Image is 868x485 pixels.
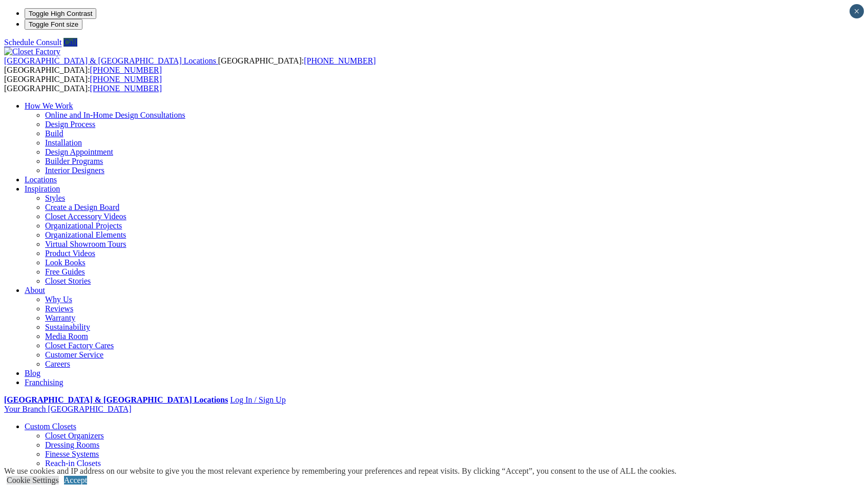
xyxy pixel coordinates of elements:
a: About [25,286,45,294]
a: Styles [45,194,65,202]
a: Closet Accessory Videos [45,212,126,221]
a: Look Books [45,258,86,267]
a: Design Appointment [45,147,113,156]
a: Builder Programs [45,157,103,165]
span: Toggle Font size [29,20,78,28]
a: Online and In-Home Design Consultations [45,111,185,119]
div: We use cookies and IP address on our website to give you the most relevant experience by remember... [4,467,676,476]
span: Your Branch [4,405,46,413]
a: Your Branch [GEOGRAPHIC_DATA] [4,405,132,413]
button: Toggle High Contrast [25,8,96,19]
span: [GEOGRAPHIC_DATA] & [GEOGRAPHIC_DATA] Locations [4,56,216,65]
span: Toggle High Contrast [29,10,92,17]
span: [GEOGRAPHIC_DATA]: [GEOGRAPHIC_DATA]: [4,56,376,74]
button: Close [850,4,864,18]
a: Free Guides [45,267,85,276]
a: Reviews [45,304,73,313]
a: [PHONE_NUMBER] [90,84,162,93]
a: Create a Design Board [45,203,119,212]
span: [GEOGRAPHIC_DATA]: [GEOGRAPHIC_DATA]: [4,75,162,93]
a: Sustainability [45,323,90,331]
a: Design Process [45,120,95,129]
a: Closet Organizers [45,431,104,440]
a: Log In / Sign Up [230,395,285,404]
a: Blog [25,369,40,377]
a: Customer Service [45,350,103,359]
button: Toggle Font size [25,19,82,30]
a: Call [63,38,77,47]
a: Organizational Projects [45,221,122,230]
img: Closet Factory [4,47,60,56]
a: Warranty [45,313,75,322]
a: Inspiration [25,184,60,193]
a: Organizational Elements [45,230,126,239]
a: Accept [64,476,87,484]
a: Franchising [25,378,63,387]
a: Closet Factory Cares [45,341,114,350]
a: Media Room [45,332,88,341]
a: Locations [25,175,57,184]
a: Build [45,129,63,138]
a: Careers [45,360,70,368]
a: Reach-in Closets [45,459,101,468]
span: [GEOGRAPHIC_DATA] [48,405,131,413]
a: Schedule Consult [4,38,61,47]
a: [PHONE_NUMBER] [90,66,162,74]
a: Interior Designers [45,166,104,175]
a: How We Work [25,101,73,110]
a: [PHONE_NUMBER] [90,75,162,83]
a: Custom Closets [25,422,76,431]
a: Dressing Rooms [45,440,99,449]
a: Virtual Showroom Tours [45,240,126,248]
a: Finesse Systems [45,450,99,458]
a: [GEOGRAPHIC_DATA] & [GEOGRAPHIC_DATA] Locations [4,395,228,404]
a: Cookie Settings [7,476,59,484]
a: [PHONE_NUMBER] [304,56,375,65]
a: Why Us [45,295,72,304]
a: [GEOGRAPHIC_DATA] & [GEOGRAPHIC_DATA] Locations [4,56,218,65]
a: Installation [45,138,82,147]
a: Product Videos [45,249,95,258]
a: Closet Stories [45,277,91,285]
